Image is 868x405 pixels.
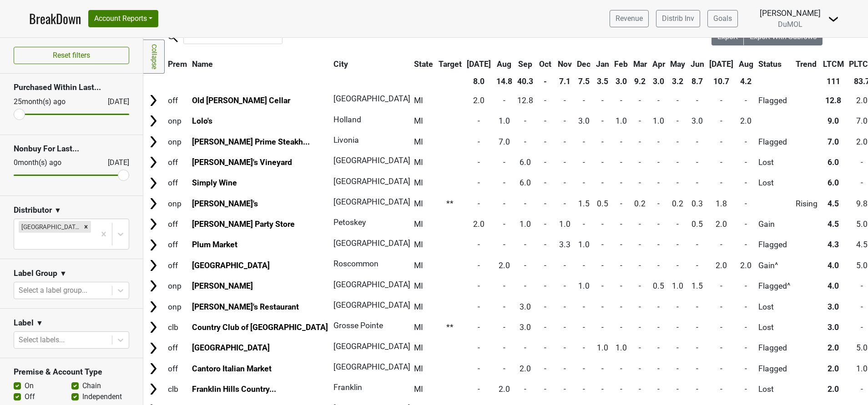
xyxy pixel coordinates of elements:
[757,173,793,193] td: Lost
[583,158,585,167] span: -
[823,60,844,69] span: LTCM
[720,96,722,105] span: -
[672,281,683,290] span: 1.0
[333,156,410,165] span: [GEOGRAPHIC_DATA]
[166,56,189,72] th: Prem: activate to sort column ascending
[503,281,505,290] span: -
[672,199,683,208] span: 0.2
[796,60,817,69] span: Trend
[691,220,703,229] span: 0.5
[19,221,81,233] div: [GEOGRAPHIC_DATA]-[GEOGRAPHIC_DATA]
[414,240,423,249] span: MI
[544,281,546,290] span: -
[757,255,793,275] td: Gain^
[192,281,253,290] a: [PERSON_NAME]
[716,199,727,208] span: 1.8
[478,178,480,187] span: -
[564,116,566,125] span: -
[676,220,679,229] span: -
[612,73,631,90] th: 3.0
[192,343,270,352] a: [GEOGRAPHIC_DATA]
[688,56,707,72] th: Jun: activate to sort column ascending
[414,116,423,125] span: MI
[464,73,493,90] th: 8.0
[146,382,160,396] img: Arrow right
[676,178,679,187] span: -
[524,199,526,208] span: -
[517,96,533,105] span: 12.8
[166,215,189,234] td: off
[620,240,622,249] span: -
[192,137,310,146] a: [PERSON_NAME] Prime Steakh...
[192,364,272,373] a: Cantoro Italian Market
[601,137,604,146] span: -
[555,56,574,72] th: Nov: activate to sort column ascending
[515,73,536,90] th: 40.3
[146,94,160,107] img: Arrow right
[499,261,510,270] span: 2.0
[192,158,292,167] a: [PERSON_NAME]'s Vineyard
[691,281,703,290] span: 1.5
[650,73,667,90] th: 3.0
[515,56,536,72] th: Sep: activate to sort column ascending
[657,158,660,167] span: -
[601,240,604,249] span: -
[146,135,160,149] img: Arrow right
[720,137,722,146] span: -
[192,240,237,249] a: Plum Market
[575,56,593,72] th: Dec: activate to sort column ascending
[737,73,756,90] th: 4.2
[620,220,622,229] span: -
[707,73,736,90] th: 10.7
[601,261,604,270] span: -
[691,116,703,125] span: 3.0
[192,116,212,125] a: Lolo's
[81,221,91,233] div: Remove Great Lakes-MI
[29,9,81,28] a: BreakDown
[436,56,464,72] th: Target: activate to sort column ascending
[166,255,189,275] td: off
[146,155,160,169] img: Arrow right
[499,137,510,146] span: 7.0
[657,261,660,270] span: -
[757,276,793,296] td: Flagged^
[333,197,410,206] span: [GEOGRAPHIC_DATA]
[88,10,158,27] button: Account Reports
[856,220,868,229] span: 5.0
[696,158,698,167] span: -
[601,158,604,167] span: -
[503,178,505,187] span: -
[333,135,359,145] span: Livonia
[414,96,423,105] span: MI
[14,96,86,107] div: 25 month(s) ago
[720,116,722,125] span: -
[601,220,604,229] span: -
[676,116,679,125] span: -
[166,173,189,193] td: off
[478,116,480,125] span: -
[594,73,611,90] th: 3.5
[757,56,793,72] th: Status: activate to sort column ascending
[478,137,480,146] span: -
[657,199,660,208] span: -
[653,281,664,290] span: 0.5
[668,56,687,72] th: May: activate to sort column ascending
[757,235,793,255] td: Flagged
[745,240,747,249] span: -
[861,178,863,187] span: -
[720,281,722,290] span: -
[503,96,505,105] span: -
[494,56,515,72] th: Aug: activate to sort column ascending
[524,137,526,146] span: -
[520,220,531,229] span: 1.0
[676,240,679,249] span: -
[612,56,631,72] th: Feb: activate to sort column ascending
[166,194,189,213] td: onp
[14,157,86,168] div: 0 month(s) ago
[166,132,189,151] td: onp
[478,240,480,249] span: -
[745,96,747,105] span: -
[464,56,493,72] th: Jul: activate to sort column ascending
[583,137,585,146] span: -
[691,199,703,208] span: 0.3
